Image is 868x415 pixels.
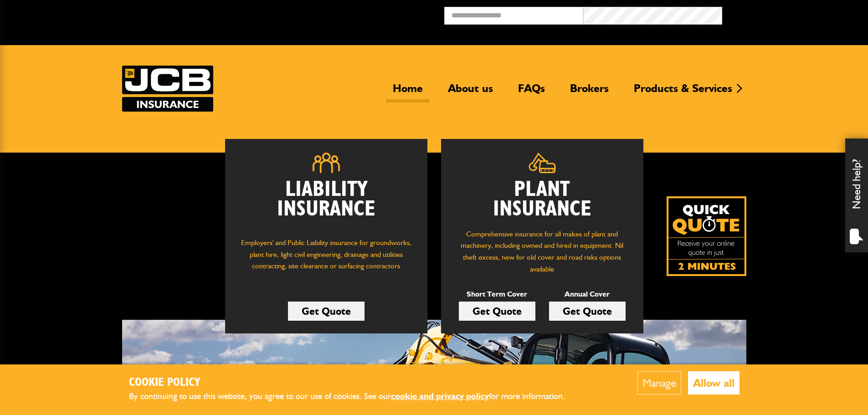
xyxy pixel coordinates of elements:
a: Get Quote [288,302,365,321]
a: Get your insurance quote isn just 2-minutes [667,196,746,276]
img: Quick Quote [667,196,746,276]
img: JCB Insurance Services logo [122,66,213,112]
p: By continuing to use this website, you agree to our use of cookies. See our for more information. [129,389,580,404]
h2: Liability Insurance [239,180,414,228]
a: JCB Insurance Services [122,66,213,112]
h2: Plant Insurance [455,180,630,219]
a: cookie and privacy policy [391,391,489,401]
a: FAQs [511,82,552,102]
button: Manage [637,371,681,395]
p: Comprehensive insurance for all makes of plant and machinery, including owned and hired in equipm... [455,228,630,275]
a: Products & Services [627,82,739,102]
p: Employers' and Public Liability insurance for groundworks, plant hire, light civil engineering, d... [239,237,414,281]
button: Allow all [688,371,740,395]
a: Get Quote [459,302,535,321]
p: Short Term Cover [459,288,535,300]
div: Need help? [845,138,868,252]
a: Brokers [563,82,616,102]
a: Get Quote [549,302,626,321]
button: Broker Login [722,7,861,21]
p: Annual Cover [549,288,626,300]
h2: Cookie Policy [129,376,580,390]
a: Home [386,82,430,102]
a: About us [441,82,500,102]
